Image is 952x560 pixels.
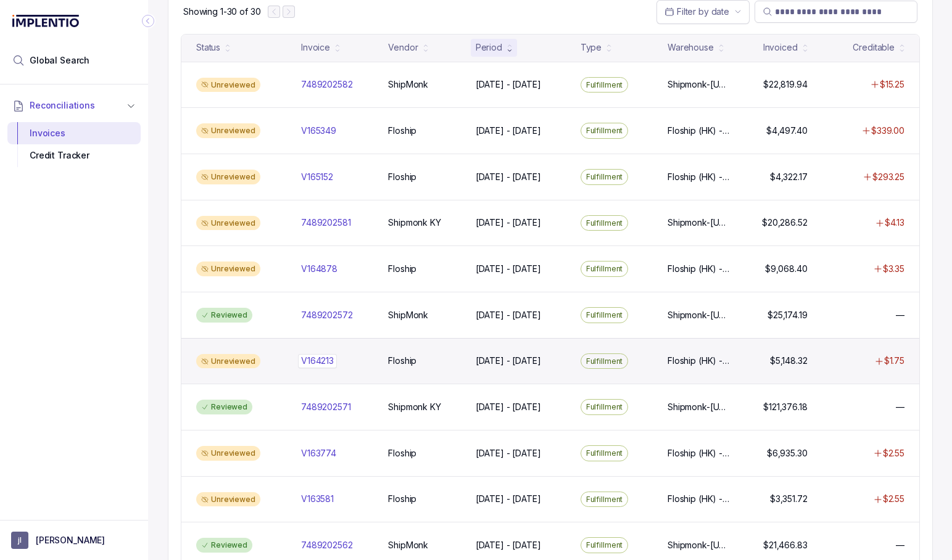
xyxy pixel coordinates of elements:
p: Fulfillment [586,217,623,229]
p: $15.25 [880,78,904,91]
span: Filter by date [677,6,729,17]
p: Fulfillment [586,401,623,413]
div: Type [581,41,602,54]
p: V165349 [301,125,336,137]
p: 7489202562 [301,539,353,551]
div: Unreviewed [196,216,260,231]
p: Shipmonk-[US_STATE], Shipmonk-[US_STATE], Shipmonk-[US_STATE] [668,401,730,413]
p: Fulfillment [586,79,623,91]
p: [DATE] - [DATE] [476,171,541,183]
p: Fulfillment [586,539,623,551]
p: 7489202571 [301,401,351,413]
p: — [896,401,904,413]
div: Remaining page entries [183,6,260,18]
p: V164878 [301,263,337,275]
p: Floship (HK) - [PERSON_NAME] 1 [668,125,730,137]
p: $22,819.94 [763,78,808,91]
div: Unreviewed [196,78,260,93]
p: $4,497.40 [766,125,808,137]
div: Warehouse [668,41,714,54]
p: [DATE] - [DATE] [476,539,541,551]
div: Reviewed [196,400,252,414]
div: Reviewed [196,538,252,553]
div: Reviewed [196,308,252,323]
p: Shipmonk-[US_STATE], Shipmonk-[US_STATE], Shipmonk-[US_STATE] [668,539,730,551]
p: 7489202581 [301,216,351,229]
div: Vendor [388,41,418,54]
p: $293.25 [872,171,904,183]
div: Unreviewed [196,261,260,276]
div: Collapse Icon [141,14,155,28]
div: Reconciliations [7,120,141,170]
search: Date Range Picker [664,6,729,18]
p: Floship (HK) - [PERSON_NAME] 1 [668,355,730,367]
p: $4,322.17 [770,171,808,183]
div: Invoiced [763,41,798,54]
button: User initials[PERSON_NAME] [11,532,137,549]
p: Shipmonk KY [388,216,441,229]
p: Fulfillment [586,263,623,275]
p: ShipMonk [388,309,428,321]
p: $4.13 [885,216,904,229]
button: Reconciliations [7,92,141,119]
div: Unreviewed [196,354,260,369]
p: ShipMonk [388,539,428,551]
p: $3,351.72 [770,493,808,505]
p: [DATE] - [DATE] [476,447,541,459]
p: Shipmonk-[US_STATE], Shipmonk-[US_STATE], Shipmonk-[US_STATE] [668,309,730,321]
div: Unreviewed [196,123,260,138]
p: Shipmonk-[US_STATE], Shipmonk-[US_STATE], Shipmonk-[US_STATE] [668,216,730,229]
p: [DATE] - [DATE] [476,309,541,321]
div: Invoice [301,41,330,54]
p: Fulfillment [586,447,623,459]
div: Unreviewed [196,492,260,507]
p: Floship (HK) - [PERSON_NAME] 1 [668,171,730,183]
p: Floship [388,355,416,367]
p: Fulfillment [586,355,623,368]
p: Shipmonk KY [388,401,441,413]
p: $2.55 [883,447,904,459]
p: $25,174.19 [768,309,808,321]
p: Fulfillment [586,309,623,321]
p: $5,148.32 [770,355,808,367]
div: Unreviewed [196,170,260,184]
p: ShipMonk [388,78,428,91]
p: [DATE] - [DATE] [476,263,541,275]
p: V165152 [301,171,333,183]
span: User initials [11,532,28,549]
div: Unreviewed [196,446,260,461]
p: Floship [388,263,416,275]
p: Floship (HK) - [PERSON_NAME] 1 [668,493,730,505]
p: [DATE] - [DATE] [476,125,541,137]
div: Period [476,41,502,54]
p: — [896,539,904,551]
span: Global Search [30,54,89,67]
p: — [896,309,904,321]
p: Showing 1-30 of 30 [183,6,260,18]
p: Floship [388,171,416,183]
p: $1.75 [884,355,904,367]
p: Fulfillment [586,493,623,506]
p: $21,466.83 [763,539,808,551]
p: [PERSON_NAME] [36,534,105,546]
p: Floship [388,493,416,505]
p: Floship (HK) - [PERSON_NAME] 1 [668,447,730,459]
p: $121,376.18 [763,401,807,413]
p: $2.55 [883,493,904,505]
p: Floship [388,125,416,137]
p: [DATE] - [DATE] [476,401,541,413]
p: [DATE] - [DATE] [476,493,541,505]
p: 7489202582 [301,78,353,91]
p: 7489202572 [301,309,353,321]
p: [DATE] - [DATE] [476,355,541,367]
p: $20,286.52 [762,216,808,229]
p: Fulfillment [586,171,623,183]
p: Floship (HK) - [PERSON_NAME] 1 [668,263,730,275]
div: Invoices [17,122,131,144]
p: $339.00 [871,125,904,137]
div: Status [196,41,220,54]
span: Reconciliations [30,99,95,112]
p: $3.35 [883,263,904,275]
p: Shipmonk-[US_STATE], Shipmonk-[US_STATE], Shipmonk-[US_STATE] [668,78,730,91]
p: $6,935.30 [767,447,808,459]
